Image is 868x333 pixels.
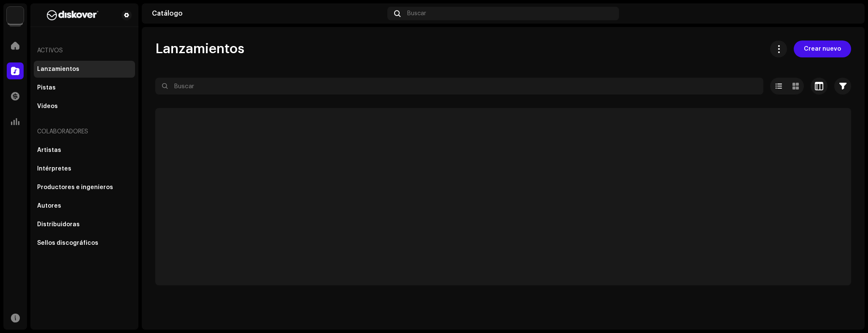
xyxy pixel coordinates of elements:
button: Crear nuevo [794,41,851,57]
div: Catálogo [152,10,384,17]
div: Sellos discográficos [37,240,98,246]
div: Lanzamientos [37,66,79,73]
re-m-nav-item: Sellos discográficos [34,235,135,252]
img: b627a117-4a24-417a-95e9-2d0c90689367 [37,10,108,20]
img: 64330119-7c00-4796-a648-24c9ce22806e [841,7,854,20]
div: Pistas [37,84,56,91]
div: Autores [37,203,61,209]
div: Productores e ingenieros [37,184,113,191]
div: Distribuidoras [37,221,80,228]
div: Artistas [37,147,61,154]
input: Buscar [155,78,763,95]
img: 297a105e-aa6c-4183-9ff4-27133c00f2e2 [7,7,24,24]
re-m-nav-item: Artistas [34,142,135,159]
re-m-nav-item: Pistas [34,79,135,96]
span: Crear nuevo [804,41,841,57]
div: Intérpretes [37,165,71,172]
re-m-nav-item: Lanzamientos [34,61,135,78]
div: Videos [37,103,58,110]
re-m-nav-item: Distribuidoras [34,216,135,233]
re-a-nav-header: Activos [34,41,135,61]
re-m-nav-item: Productores e ingenieros [34,179,135,196]
re-a-nav-header: Colaboradores [34,122,135,142]
re-m-nav-item: Autores [34,198,135,214]
span: Lanzamientos [155,41,244,57]
re-m-nav-item: Intérpretes [34,160,135,177]
re-m-nav-item: Videos [34,98,135,115]
span: Buscar [407,10,426,17]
